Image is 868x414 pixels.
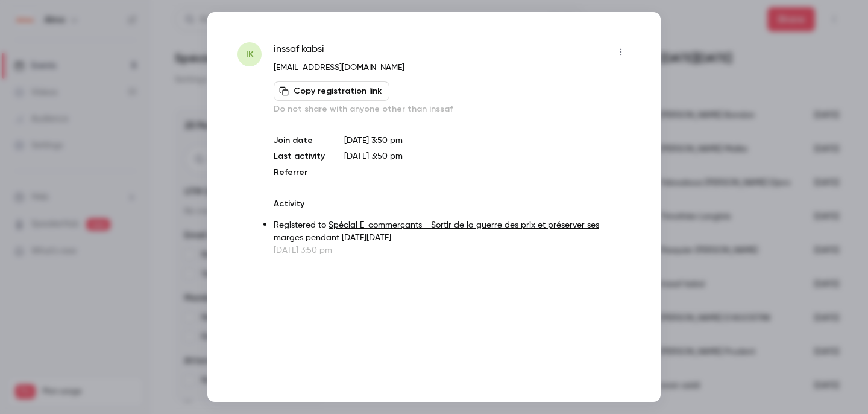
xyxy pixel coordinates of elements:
[274,244,631,256] p: [DATE] 3:50 pm
[344,152,403,161] span: [DATE] 3:50 pm
[274,81,389,101] button: Copy registration link
[274,42,324,62] span: inssaf kabsi
[246,47,254,62] span: ik
[274,221,599,242] a: Spécial E-commerçants - Sortir de la guerre des prix et préserver ses marges pendant [DATE][DATE]
[274,103,631,115] p: Do not share with anyone other than inssaf
[274,167,325,179] p: Referrer
[274,198,631,210] p: Activity
[274,150,325,163] p: Last activity
[344,135,631,147] p: [DATE] 3:50 pm
[274,63,404,72] a: [EMAIL_ADDRESS][DOMAIN_NAME]
[274,219,631,244] p: Registered to
[274,135,325,147] p: Join date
